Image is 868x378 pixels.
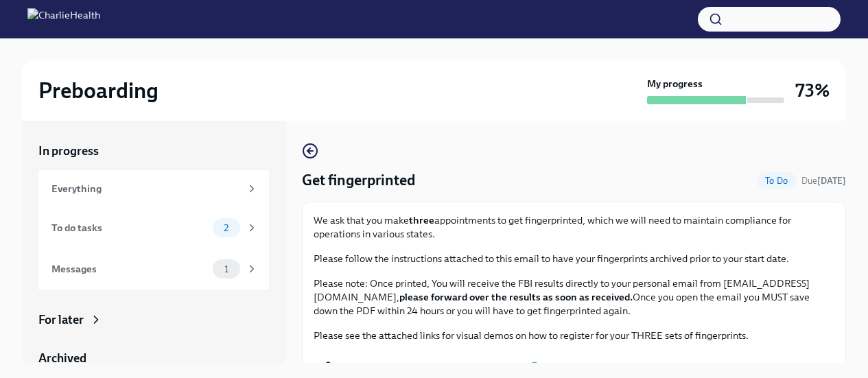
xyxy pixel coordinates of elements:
span: Due [801,176,846,186]
div: To do tasks [51,220,207,235]
p: Please note: Once printed, You will receive the FBI results directly to your personal email from ... [314,276,834,318]
span: To Do [757,176,796,186]
h2: Preboarding [38,77,159,104]
div: Messages [51,261,207,276]
a: To do tasks2 [38,207,269,248]
span: 1 [216,264,237,274]
p: Please follow the instructions attached to this email to have your fingerprints archived prior to... [314,252,834,265]
div: Everything [51,181,240,196]
a: For later [38,311,269,328]
h3: 73% [795,78,830,103]
a: In progress [38,143,269,159]
p: Please see the attached links for visual demos on how to register for your THREE sets of fingerpr... [314,329,834,342]
div: For later [38,311,84,328]
a: Archived [38,350,269,366]
span: 2 [215,223,237,233]
strong: three [409,214,434,226]
span: October 7th, 2025 09:00 [801,174,846,187]
strong: My progress [647,77,703,91]
h4: Get fingerprinted [302,170,415,191]
span: Fingerprint Instructions-ARCHIVE SET [323,360,514,374]
p: We ask that you make appointments to get fingerprinted, which we will need to maintain compliance... [314,213,834,241]
a: Everything [38,170,269,207]
strong: please forward over the results as soon as received. [399,291,633,303]
span: Completed [543,362,591,373]
img: CharlieHealth [27,8,100,30]
a: Messages1 [38,248,269,290]
strong: [DATE] [817,176,846,186]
